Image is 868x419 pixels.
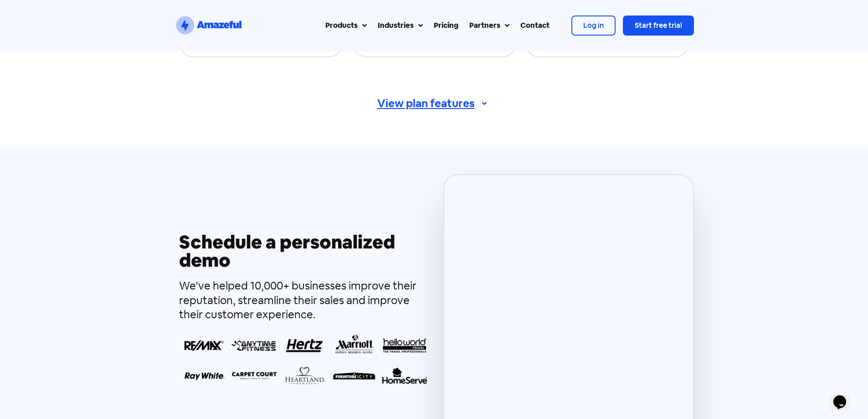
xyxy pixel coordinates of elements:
a: SVG link [175,15,243,36]
a: Log in [571,16,616,36]
span: Start free trial [635,21,682,30]
a: Contact [515,15,555,36]
a: Industries [372,15,428,36]
div: Products [325,20,358,31]
iframe: chat widget [830,383,859,410]
div: We've helped 10,000+ businesses improve their reputation, streamline their sales and improve thei... [179,279,430,321]
span: Log in [583,21,604,30]
div: Contact [520,20,550,31]
a: Products [320,15,372,36]
h3: Schedule a personalized demo [179,233,430,269]
div: Pricing [434,20,458,31]
a: Pricing [428,15,464,36]
span: View plan features [377,98,475,109]
a: Start free trial [623,16,694,36]
div: Industries [378,20,414,31]
a: Partners [464,15,515,36]
div: Partners [469,20,500,31]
